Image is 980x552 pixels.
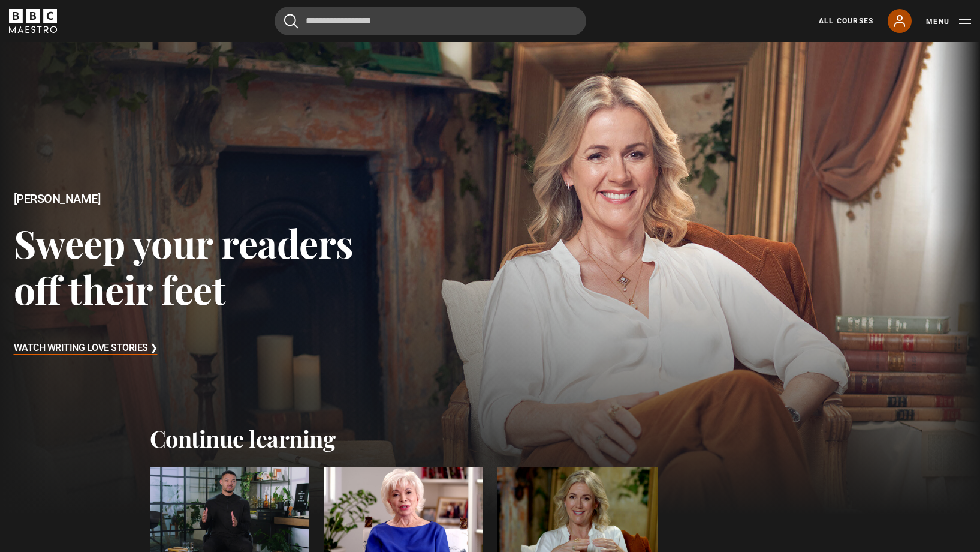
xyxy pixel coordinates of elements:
a: All Courses [819,16,873,26]
button: Toggle navigation [926,16,971,28]
h3: Sweep your readers off their feet [14,220,393,313]
h3: Watch Writing Love Stories ❯ [14,340,158,358]
h2: [PERSON_NAME] [14,192,393,206]
input: Search [275,7,586,35]
button: Submit the search query [284,14,298,29]
h2: Continue learning [150,425,831,452]
svg: BBC Maestro [9,9,57,33]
